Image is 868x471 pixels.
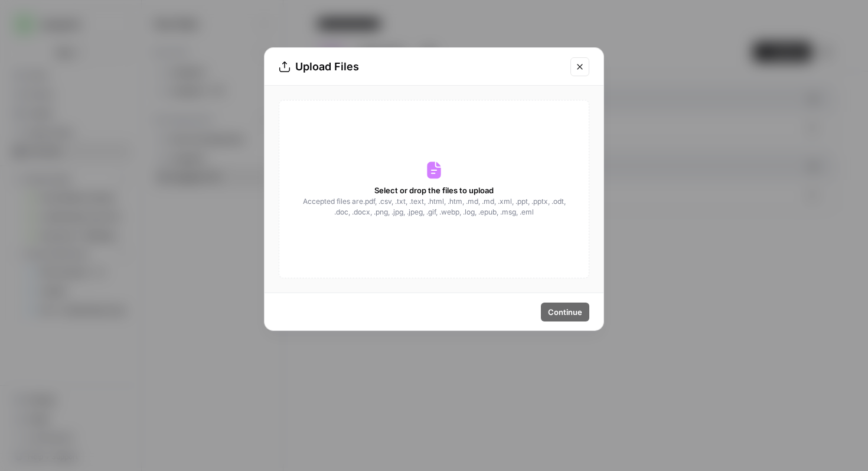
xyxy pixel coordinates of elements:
button: Continue [541,303,589,321]
span: Accepted files are .pdf, .csv, .txt, .text, .html, .htm, .md, .md, .xml, .ppt, .pptx, .odt, .doc,... [302,196,566,217]
span: Select or drop the files to upload [374,184,494,196]
div: Upload Files [279,59,563,75]
button: Close modal [570,57,589,76]
span: Continue [548,306,582,318]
